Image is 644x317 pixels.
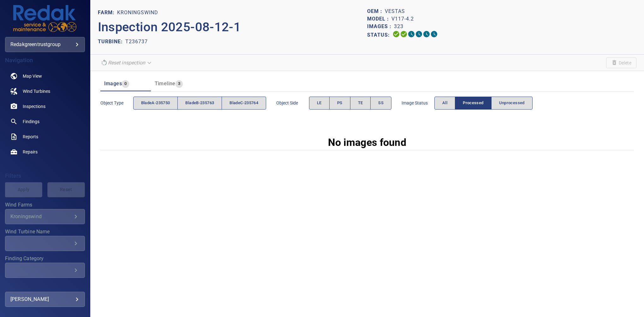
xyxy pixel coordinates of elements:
[5,144,85,159] a: repairs noActive
[408,30,415,38] svg: Selecting 0%
[122,80,129,87] span: 0
[5,229,85,234] label: Wind Turbine Name
[499,99,525,107] span: Unprocessed
[392,30,400,38] svg: Uploading 100%
[155,81,176,87] span: Timeline
[98,38,125,45] p: TURBINE:
[98,18,367,37] p: Inspection 2025-08-12-1
[309,97,330,110] button: LE
[23,149,38,155] span: Repairs
[455,97,491,110] button: Processed
[5,173,85,179] h4: Filters
[5,202,85,207] label: Wind Farms
[10,39,80,50] div: redakgreentrustgroup
[230,99,258,107] span: bladeC-235764
[108,60,145,66] em: Reset inspection
[100,100,133,106] span: Object type
[606,57,636,68] span: Unable to delete the inspection due to your user permissions
[13,5,76,32] img: redakgreentrustgroup-logo
[434,97,533,110] div: imageStatus
[222,97,266,110] button: bladeC-235764
[329,97,350,110] button: PS
[23,118,39,125] span: Findings
[402,100,434,106] span: Image Status
[177,97,222,110] button: bladeB-235763
[125,38,148,45] p: T236737
[367,15,391,23] p: Model :
[378,99,384,107] span: SS
[350,97,371,110] button: TE
[370,97,391,110] button: SS
[5,69,85,84] a: map noActive
[23,103,45,110] span: Inspections
[98,9,117,16] p: FARM:
[5,114,85,129] a: findings noActive
[176,80,183,87] span: 3
[5,236,85,251] div: Wind Turbine Name
[185,99,214,107] span: bladeB-235763
[23,73,42,79] span: Map View
[98,57,155,68] div: Unable to reset the inspection due to your user permissions
[5,84,85,99] a: windturbines noActive
[276,100,309,106] span: Object Side
[423,30,430,38] svg: Matching 0%
[367,30,392,39] p: Status:
[367,8,385,15] p: OEM :
[400,30,408,38] svg: Data Formatted 100%
[133,97,266,110] div: objectType
[491,97,533,110] button: Unprocessed
[442,99,447,107] span: All
[430,30,438,38] svg: Classification 0%
[98,57,155,68] div: Reset inspection
[463,99,483,107] span: Processed
[337,99,343,107] span: PS
[117,9,158,16] p: Kroningswind
[5,99,85,114] a: inspections noActive
[5,209,85,224] div: Wind Farms
[5,57,85,63] h4: Navigation
[5,129,85,144] a: reports noActive
[391,15,414,23] p: V117-4.2
[23,134,38,140] span: Reports
[367,23,394,30] p: Images :
[309,97,391,110] div: objectSide
[328,135,407,150] p: No images found
[10,294,80,304] div: [PERSON_NAME]
[141,99,170,107] span: bladeA-235750
[5,263,85,278] div: Finding Category
[394,23,403,30] p: 323
[5,37,85,52] div: redakgreentrustgroup
[23,88,50,94] span: Wind Turbines
[358,99,363,107] span: TE
[5,256,85,261] label: Finding Category
[133,97,178,110] button: bladeA-235750
[10,213,72,219] div: Kroningswind
[317,99,322,107] span: LE
[415,30,423,38] svg: ML Processing 0%
[434,97,455,110] button: All
[385,8,405,15] p: Vestas
[104,81,122,87] span: Images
